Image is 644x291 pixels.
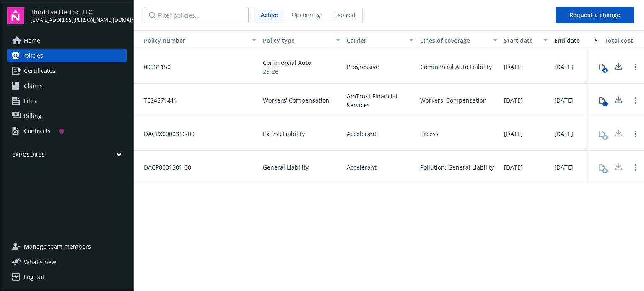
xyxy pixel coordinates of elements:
span: Commercial Auto [263,58,311,67]
span: [DATE] [554,163,573,172]
span: Files [24,94,36,108]
span: [DATE] [554,96,573,105]
div: Total cost [605,36,643,45]
button: Policy type [260,30,343,50]
div: Policy type [263,36,331,45]
div: Workers' Compensation [420,96,487,105]
a: Policies [7,49,127,62]
span: [DATE] [554,129,573,138]
button: 1 [593,92,610,109]
button: Start date [501,30,551,50]
span: DACPX0000316-00 [137,129,195,138]
a: Open options [631,62,641,72]
span: AmTrust Financial Services [347,92,413,109]
span: Certificates [24,64,55,77]
a: Home [7,34,127,47]
div: Toggle SortBy [137,36,247,45]
button: Lines of coverage [417,30,501,50]
a: Files [7,94,127,108]
span: TES4571411 [137,96,177,105]
a: Contracts [7,124,127,138]
span: Excess Liability [263,129,305,138]
button: What's new [7,258,70,266]
span: [DATE] [504,62,523,71]
span: [EMAIL_ADDRESS][PERSON_NAME][DOMAIN_NAME] [31,16,127,24]
button: Third Eye Electric, LLC[EMAIL_ADDRESS][PERSON_NAME][DOMAIN_NAME] [31,7,127,24]
button: 4 [593,59,610,75]
div: Commercial Auto Liability [420,62,492,71]
span: Third Eye Electric, LLC [31,8,127,16]
span: Manage team members [24,240,91,253]
span: What ' s new [24,258,56,266]
span: Billing [24,109,42,123]
span: [DATE] [504,96,523,105]
span: Progressive [347,62,379,71]
div: 1 [602,101,608,106]
span: [DATE] [504,129,523,138]
span: Accelerant [347,163,377,172]
a: Open options [631,162,641,173]
span: 25-26 [263,67,311,76]
span: Home [24,34,40,47]
button: Exposures [7,151,127,162]
img: navigator-logo.svg [7,7,24,24]
a: Certificates [7,64,127,77]
div: End date [554,36,589,45]
span: Active [261,10,278,19]
a: Manage team members [7,240,127,253]
div: Excess [420,129,439,138]
input: Filter policies... [144,7,249,23]
button: End date [551,30,601,50]
div: Start date [504,36,538,45]
span: 00931150 [137,62,171,71]
span: DACP0001301-00 [137,163,191,172]
a: Open options [631,129,641,139]
span: General Liability [263,163,309,172]
div: Policy number [137,36,247,45]
div: 4 [602,68,608,73]
span: Workers' Compensation [263,96,330,105]
div: Pollution, General Liability [420,163,494,172]
div: Log out [24,270,44,284]
button: Request a change [556,7,634,23]
span: Claims [24,79,43,93]
span: Accelerant [347,129,377,138]
a: Claims [7,79,127,93]
span: Upcoming [292,10,320,19]
div: Contracts [24,124,51,138]
a: Billing [7,109,127,123]
div: Carrier [347,36,404,45]
span: [DATE] [554,62,573,71]
button: Carrier [343,30,417,50]
span: [DATE] [504,163,523,172]
a: Open options [631,95,641,106]
div: Lines of coverage [420,36,488,45]
span: Policies [22,49,43,62]
span: Expired [334,10,356,19]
